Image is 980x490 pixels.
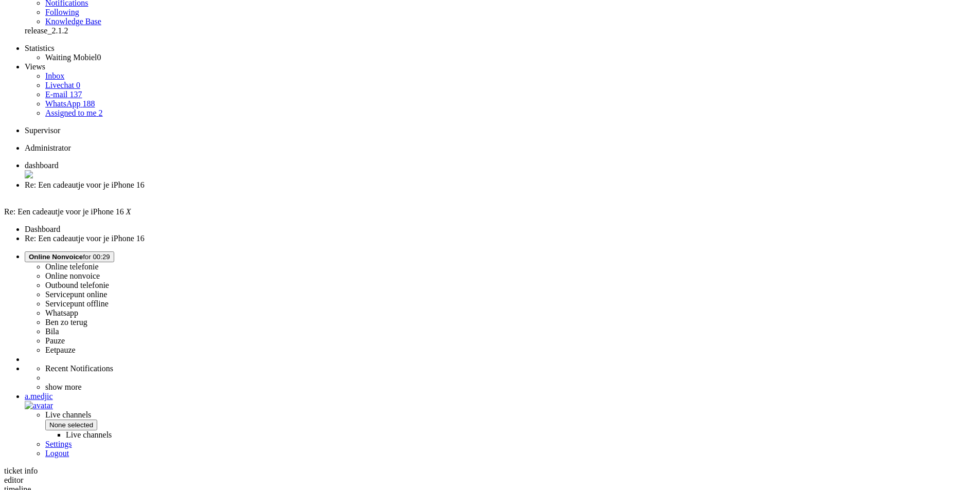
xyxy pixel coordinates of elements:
[82,99,95,108] span: 188
[45,281,109,289] label: Outbound telefonie
[76,81,80,89] span: 0
[29,253,83,261] span: Online Nonvoice
[45,290,107,299] label: Servicepunt online
[25,62,976,71] li: Views
[25,234,976,243] li: Re: Een cadeautje voor je iPhone 16
[25,170,33,178] img: ic_close.svg
[45,81,74,89] span: Livechat
[45,364,976,373] li: Recent Notifications
[97,53,101,62] span: 0
[25,392,976,410] a: a.medjic
[99,108,103,117] span: 2
[70,90,82,99] span: 137
[45,346,76,354] label: Eetpauze
[45,383,82,391] a: show more
[29,253,110,261] span: for 00:29
[45,271,100,280] label: Online nonvoice
[25,126,976,135] li: Supervisor
[45,327,59,336] label: Bila
[25,161,59,170] span: dashboard
[25,180,976,199] li: 20692
[45,8,79,16] a: Following
[49,421,93,429] span: None selected
[4,207,124,216] span: Re: Een cadeautje voor je iPhone 16
[25,251,114,262] button: Online Nonvoicefor 00:29
[45,81,80,89] a: Livechat 0
[45,449,69,458] a: Logout
[25,170,976,180] div: Close tab
[45,17,101,26] span: Knowledge Base
[4,466,976,476] div: ticket info
[4,4,150,45] body: Rich Text Area. Press ALT-0 for help.
[45,420,97,430] button: None selected
[25,26,68,35] span: release_2.1.2
[45,108,103,117] a: Assigned to me 2
[45,99,95,108] a: WhatsApp 188
[25,401,53,410] img: avatar
[25,225,976,234] li: Dashboard
[45,410,976,440] span: Live channels
[45,90,82,99] a: E-mail 137
[45,90,68,99] span: E-mail
[45,318,87,326] label: Ben zo terug
[45,17,101,26] a: Knowledge base
[45,440,72,448] a: Settings
[126,207,131,216] i: X
[45,336,65,345] label: Pauze
[45,53,101,62] a: Waiting Mobiel
[25,190,976,199] div: Close tab
[45,99,80,108] span: WhatsApp
[45,299,109,308] label: Servicepunt offline
[4,476,976,485] div: editor
[45,108,97,117] span: Assigned to me
[25,251,976,355] li: Online Nonvoicefor 00:29 Online telefonieOnline nonvoiceOutbound telefonieServicepunt onlineServi...
[25,161,976,180] li: Dashboard
[25,143,976,153] li: Administrator
[25,44,976,53] li: Statistics
[45,71,64,80] a: Inbox
[66,430,112,439] label: Live channels
[25,392,976,401] div: a.medjic
[25,180,145,189] span: Re: Een cadeautje voor je iPhone 16
[45,308,78,317] label: Whatsapp
[45,262,99,271] label: Online telefonie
